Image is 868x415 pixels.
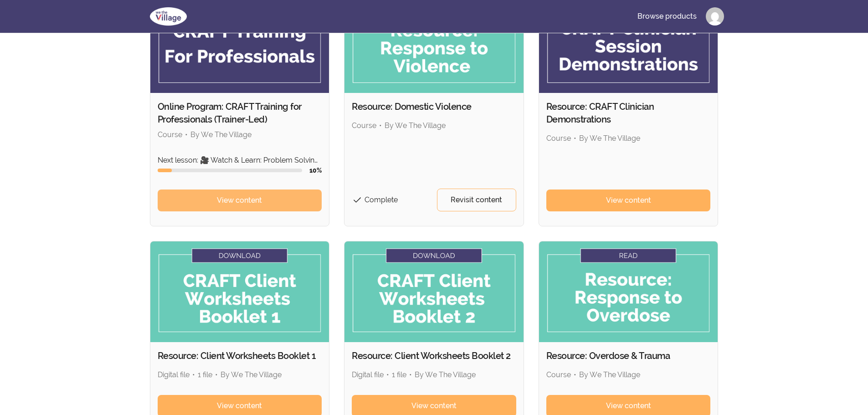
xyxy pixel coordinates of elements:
span: Course [352,121,376,130]
span: 1 file [392,370,406,379]
span: • [409,370,412,379]
span: 1 file [198,370,212,379]
span: Course [546,370,571,379]
img: Product image for Resource: Client Worksheets Booklet 1 [150,241,329,342]
a: View content [158,190,322,211]
span: • [574,134,576,143]
h2: Resource: CRAFT Clinician Demonstrations [546,100,711,126]
div: Course progress [158,169,303,172]
span: • [185,130,188,139]
span: • [215,370,218,379]
a: Browse products [630,5,704,27]
h2: Online Program: CRAFT Training for Professionals (Trainer-Led) [158,100,322,126]
p: Next lesson: 🎥 Watch & Learn: Problem Solving Tool [158,155,322,166]
span: View content [217,195,262,206]
span: View content [606,195,651,206]
span: View content [606,400,651,411]
span: Course [546,134,571,143]
span: Digital file [158,370,190,379]
img: Profile image for Angie [706,7,724,26]
span: By We The Village [579,134,640,143]
a: Revisit content [437,189,516,211]
h2: Resource: Client Worksheets Booklet 1 [158,349,322,362]
nav: Main [630,5,724,27]
span: 10 % [309,167,322,174]
h2: Resource: Overdose & Trauma [546,349,711,362]
h2: Resource: Client Worksheets Booklet 2 [352,349,516,362]
span: Course [158,130,182,139]
span: Complete [365,195,398,204]
span: By We The Village [190,130,252,139]
span: By We The Village [221,370,282,379]
span: Digital file [352,370,384,379]
span: By We The Village [579,370,640,379]
span: • [574,370,576,379]
span: check [352,195,363,205]
span: • [192,370,195,379]
img: Product image for Resource: Client Worksheets Booklet 2 [344,241,524,342]
span: • [386,370,389,379]
span: Revisit content [451,195,502,205]
img: Product image for Resource: Overdose & Trauma [539,241,718,342]
span: • [379,121,382,130]
a: View content [546,190,711,211]
span: View content [411,400,457,411]
span: By We The Village [385,121,446,130]
span: By We The Village [415,370,476,379]
h2: Resource: Domestic Violence [352,100,516,113]
img: We The Village logo [144,5,192,27]
span: View content [217,400,262,411]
